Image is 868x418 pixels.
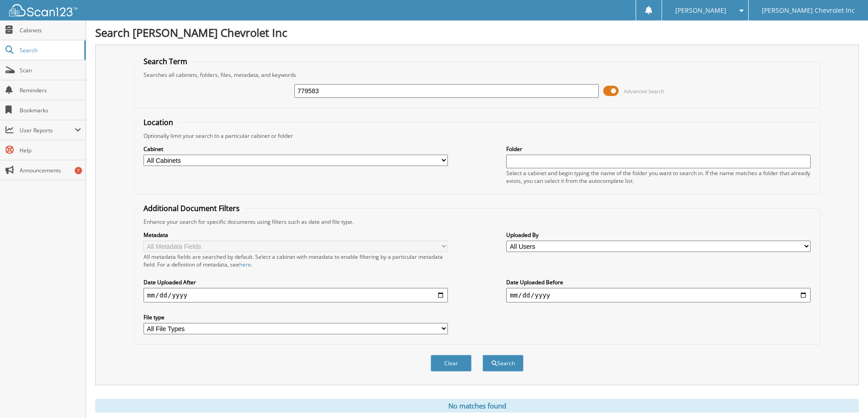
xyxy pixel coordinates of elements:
[20,46,80,54] span: Search
[675,8,726,13] span: [PERSON_NAME]
[144,231,448,239] label: Metadata
[483,355,524,372] button: Search
[139,203,244,213] legend: Additional Document Filters
[20,26,81,34] span: Cabinets
[431,355,472,372] button: Clear
[20,146,81,154] span: Help
[506,169,811,185] div: Select a cabinet and begin typing the name of the folder you want to search in. If the name match...
[95,25,859,40] h1: Search [PERSON_NAME] Chevrolet Inc
[144,253,448,268] div: All metadata fields are searched by default. Select a cabinet with metadata to enable filtering b...
[506,145,811,153] label: Folder
[144,313,448,321] label: File type
[144,278,448,286] label: Date Uploaded After
[506,278,811,286] label: Date Uploaded Before
[139,56,192,66] legend: Search Term
[20,66,81,74] span: Scan
[75,167,82,174] div: 7
[239,261,251,268] a: here
[624,88,664,95] span: Advanced Search
[20,126,75,134] span: User Reports
[762,8,855,13] span: [PERSON_NAME] Chevrolet Inc
[20,166,81,174] span: Announcements
[506,288,811,302] input: end
[9,4,77,16] img: scan123-logo-white.svg
[139,132,815,140] div: Optionally limit your search to a particular cabinet or folder
[144,288,448,302] input: start
[95,399,859,413] div: No matches found
[20,86,81,94] span: Reminders
[506,231,811,239] label: Uploaded By
[139,218,815,226] div: Enhance your search for specific documents using filters such as date and file type.
[139,71,815,79] div: Searches all cabinets, folders, files, metadata, and keywords
[139,117,178,127] legend: Location
[144,145,448,153] label: Cabinet
[20,106,81,114] span: Bookmarks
